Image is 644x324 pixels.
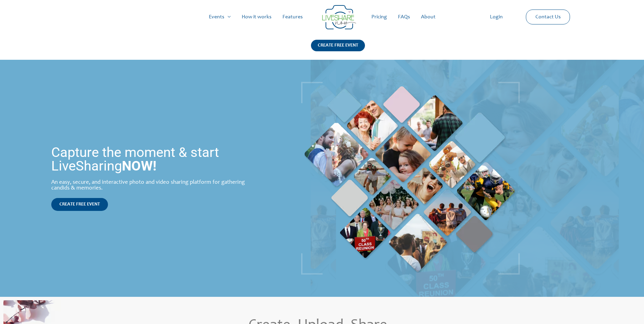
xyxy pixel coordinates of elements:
[392,6,416,28] a: FAQs
[51,180,257,191] div: An easy, secure, and interactive photo and video sharing platform for gathering candids & memories.
[322,5,356,30] img: LiveShare logo - Capture & Share Event Memories
[311,40,365,60] a: CREATE FREE EVENT
[301,82,520,275] img: Live Photobooth
[51,198,108,211] a: CREATE FREE EVENT
[277,6,308,28] a: Features
[236,6,277,28] a: How it works
[12,6,632,28] nav: Site Navigation
[366,6,392,28] a: Pricing
[311,40,365,51] div: CREATE FREE EVENT
[530,10,566,24] a: Contact Us
[484,6,508,28] a: Login
[51,146,257,173] h1: Capture the moment & start LiveSharing
[203,6,236,28] a: Events
[59,202,100,207] span: CREATE FREE EVENT
[122,158,157,174] strong: NOW!
[416,6,441,28] a: About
